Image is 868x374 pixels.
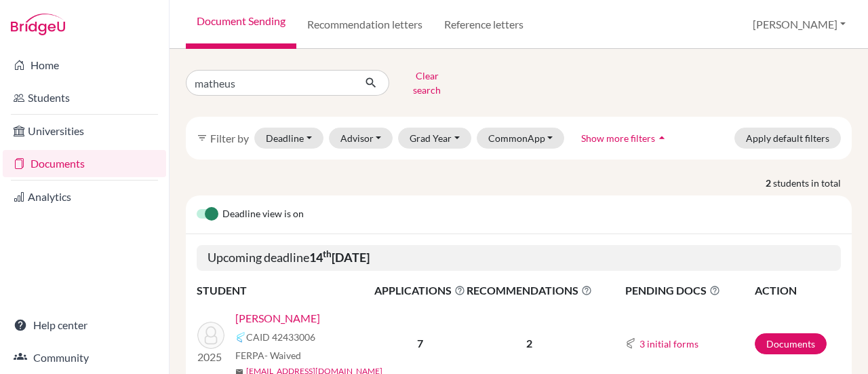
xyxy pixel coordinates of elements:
[197,282,374,299] th: STUDENT
[309,250,370,265] b: 14 [DATE]
[417,337,423,350] b: 7
[398,128,471,149] button: Grad Year
[747,12,852,37] button: [PERSON_NAME]
[3,52,166,79] a: Home
[3,183,166,210] a: Analytics
[639,336,699,352] button: 3 initial forms
[186,70,354,96] input: Find student by name...
[755,333,827,354] a: Documents
[625,282,753,299] span: PENDING DOCS
[766,176,773,190] strong: 2
[235,310,320,326] a: [PERSON_NAME]
[210,132,249,145] span: Filter by
[374,282,465,299] span: APPLICATIONS
[389,65,465,100] button: Clear search
[197,245,841,271] h5: Upcoming deadline
[3,150,166,177] a: Documents
[11,14,65,35] img: Bridge-U
[222,206,304,223] span: Deadline view is on
[467,335,592,352] p: 2
[3,84,166,111] a: Students
[581,132,655,144] span: Show more filters
[773,176,852,190] span: students in total
[754,282,841,299] th: ACTION
[329,128,393,149] button: Advisor
[467,282,592,299] span: RECOMMENDATIONS
[254,128,323,149] button: Deadline
[235,348,301,362] span: FERPA
[235,332,246,343] img: Common App logo
[570,128,680,149] button: Show more filtersarrow_drop_up
[655,131,669,145] i: arrow_drop_up
[3,117,166,145] a: Universities
[197,132,208,143] i: filter_list
[734,128,841,149] button: Apply default filters
[246,330,315,344] span: CAID 42433006
[197,349,224,365] p: 2025
[197,322,224,349] img: Oliveira, Matheus
[323,248,332,259] sup: th
[625,338,636,349] img: Common App logo
[477,128,565,149] button: CommonApp
[3,312,166,339] a: Help center
[3,344,166,371] a: Community
[264,350,301,361] span: - Waived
